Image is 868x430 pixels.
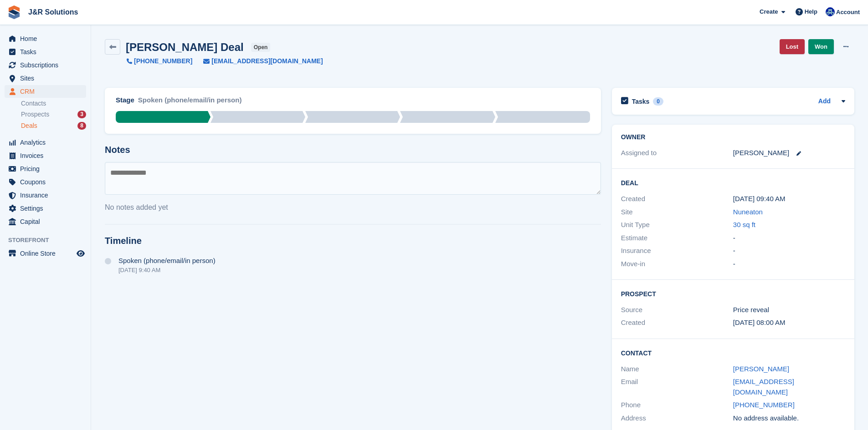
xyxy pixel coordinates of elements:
[818,96,831,107] a: Add
[5,162,86,175] a: menu
[116,95,134,106] div: Stage
[621,233,733,243] div: Estimate
[20,149,75,162] span: Invoices
[77,122,86,130] div: 8
[21,121,86,131] a: Deals 8
[20,46,75,58] span: Tasks
[21,110,86,119] a: Prospects 3
[733,148,789,158] div: [PERSON_NAME]
[20,136,75,149] span: Analytics
[251,43,271,52] span: open
[21,99,86,108] a: Contacts
[21,121,37,130] span: Deals
[733,221,755,228] a: 30 sq ft
[733,259,845,269] div: -
[621,134,845,141] h2: Owner
[733,233,845,243] div: -
[621,207,733,218] div: Site
[20,189,75,202] span: Insurance
[5,136,86,149] a: menu
[118,267,216,273] div: [DATE] 9:40 AM
[826,7,835,16] img: Macie Adcock
[621,220,733,230] div: Unit Type
[21,110,49,119] span: Prospects
[5,215,86,228] a: menu
[8,236,91,245] span: Storefront
[126,41,244,53] h2: [PERSON_NAME] Deal
[127,56,192,66] a: [PHONE_NUMBER]
[20,247,75,260] span: Online Store
[733,246,845,256] div: -
[20,162,75,175] span: Pricing
[192,56,323,66] a: [EMAIL_ADDRESS][DOMAIN_NAME]
[5,59,86,71] a: menu
[20,72,75,85] span: Sites
[632,97,650,106] h2: Tasks
[621,259,733,269] div: Move-in
[211,56,323,66] span: [EMAIL_ADDRESS][DOMAIN_NAME]
[621,178,845,187] h2: Deal
[20,215,75,228] span: Capital
[808,39,834,54] a: Won
[5,72,86,85] a: menu
[733,318,845,328] div: [DATE] 08:00 AM
[733,194,845,204] div: [DATE] 09:40 AM
[105,236,601,246] h2: Timeline
[621,289,845,298] h2: Prospect
[621,377,733,397] div: Email
[733,378,794,396] a: [EMAIL_ADDRESS][DOMAIN_NAME]
[105,203,168,211] span: No notes added yet
[621,148,733,158] div: Assigned to
[621,413,733,424] div: Address
[760,7,778,16] span: Create
[25,5,82,20] a: J&R Solutions
[134,56,192,66] span: [PHONE_NUMBER]
[653,97,663,106] div: 0
[20,176,75,188] span: Coupons
[5,85,86,98] a: menu
[621,318,733,328] div: Created
[20,59,75,71] span: Subscriptions
[5,32,86,45] a: menu
[20,85,75,98] span: CRM
[733,365,789,373] a: [PERSON_NAME]
[5,176,86,188] a: menu
[138,95,242,111] div: Spoken (phone/email/in person)
[780,39,805,54] a: Lost
[20,32,75,45] span: Home
[733,413,845,424] div: No address available.
[621,348,845,357] h2: Contact
[805,7,817,16] span: Help
[5,247,86,260] a: menu
[5,46,86,58] a: menu
[621,305,733,315] div: Source
[118,257,216,264] span: Spoken (phone/email/in person)
[621,246,733,256] div: Insurance
[5,149,86,162] a: menu
[733,208,763,216] a: Nuneaton
[105,145,601,155] h2: Notes
[5,189,86,202] a: menu
[733,401,795,409] a: [PHONE_NUMBER]
[836,8,860,17] span: Account
[75,248,86,259] a: Preview store
[621,194,733,204] div: Created
[621,364,733,374] div: Name
[621,400,733,410] div: Phone
[20,202,75,215] span: Settings
[77,111,86,118] div: 3
[5,202,86,215] a: menu
[733,305,845,315] div: Price reveal
[7,5,21,19] img: stora-icon-8386f47178a22dfd0bd8f6a31ec36ba5ce8667c1dd55bd0f319d3a0aa187defe.svg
